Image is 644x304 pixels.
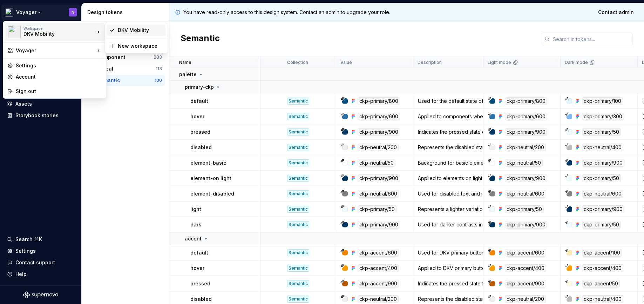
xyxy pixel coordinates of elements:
[118,42,163,49] div: New workspace
[16,73,102,80] div: Account
[16,88,102,95] div: Sign out
[118,27,163,34] div: DKV Mobility
[8,26,21,38] img: e5527c48-e7d1-4d25-8110-9641689f5e10.png
[16,47,95,54] div: Voyager
[16,62,102,69] div: Settings
[23,26,95,31] div: Workspace
[23,31,83,38] div: DKV Mobility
